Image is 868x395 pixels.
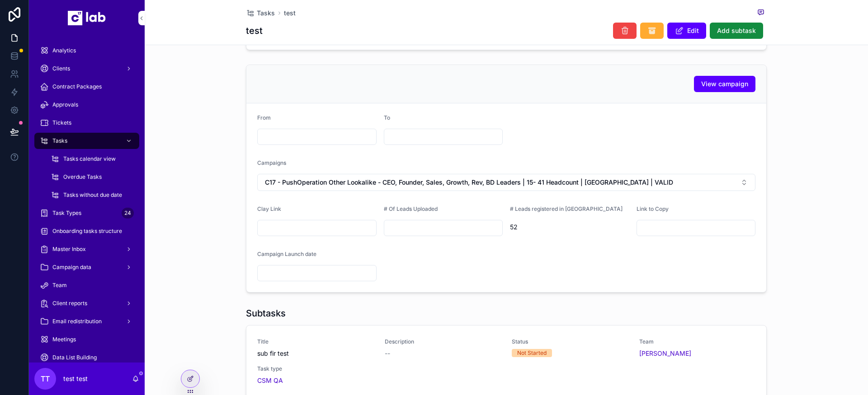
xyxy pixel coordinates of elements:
span: Clay Link [257,205,281,212]
span: Master Inbox [52,246,86,253]
span: Approvals [52,101,78,108]
span: Task Types [52,209,81,217]
a: Task Types24 [34,205,139,221]
a: Approvals [34,97,139,113]
div: 24 [122,208,134,218]
a: Contract Packages [34,79,139,95]
span: Tasks calendar view [63,155,116,163]
a: Team [34,277,139,293]
span: Link to Copy [637,205,669,212]
a: Tasks [34,133,139,149]
a: Data List Building [34,349,139,366]
span: Campaign data [52,264,91,271]
span: Clients [52,65,70,72]
a: Meetings [34,331,139,348]
span: Onboarding tasks structure [52,228,122,235]
span: 52 [510,223,629,232]
span: Tasks [52,137,67,144]
span: # Leads registered in [GEOGRAPHIC_DATA] [510,205,623,212]
span: Analytics [52,47,76,54]
span: Edit [687,26,699,35]
button: Edit [667,23,706,39]
div: Not Started [517,349,547,357]
span: Add subtask [717,26,756,35]
span: Tickets [52,119,71,126]
span: Team [639,338,756,345]
span: Campaigns [257,159,286,166]
span: Title [257,338,374,345]
span: Email redistribution [52,318,102,325]
span: Client reports [52,300,87,307]
button: Select Button [257,174,755,191]
a: Campaign data [34,259,139,275]
h1: Subtasks [246,307,286,320]
span: Description [385,338,501,345]
a: Client reports [34,295,139,311]
span: Data List Building [52,354,97,361]
span: Tasks [257,9,275,18]
button: View campaign [694,76,755,92]
a: Tasks without due date [45,187,139,203]
a: test [284,9,296,18]
a: Master Inbox [34,241,139,257]
a: [PERSON_NAME] [639,349,691,358]
button: Add subtask [710,23,763,39]
a: CSM QA [257,376,283,385]
span: Overdue Tasks [63,173,102,181]
span: Contract Packages [52,83,102,90]
span: Meetings [52,336,76,343]
span: From [257,114,271,121]
span: Campaign Launch date [257,251,316,257]
span: View campaign [701,79,748,88]
div: scrollable content [29,36,145,362]
span: # Of Leads Uploaded [384,205,438,212]
p: test test [63,374,88,383]
a: Overdue Tasks [45,169,139,185]
span: To [384,114,390,121]
span: sub fir test [257,349,374,358]
a: Tasks calendar view [45,151,139,167]
h1: test [246,24,263,37]
span: -- [385,349,390,358]
a: Clients [34,60,139,77]
span: tt [41,373,50,384]
a: Tasks [246,9,275,18]
span: C17 - PushOperation Other Lookalike - CEO, Founder, Sales, Growth, Rev, BD Leaders | 15- 41 Headc... [265,178,673,187]
a: Email redistribution [34,313,139,330]
span: Team [52,282,67,289]
span: Status [512,338,628,345]
span: Tasks without due date [63,191,122,199]
a: Analytics [34,42,139,59]
span: Task type [257,365,374,372]
a: Onboarding tasks structure [34,223,139,239]
a: Tickets [34,115,139,131]
img: App logo [68,11,106,25]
